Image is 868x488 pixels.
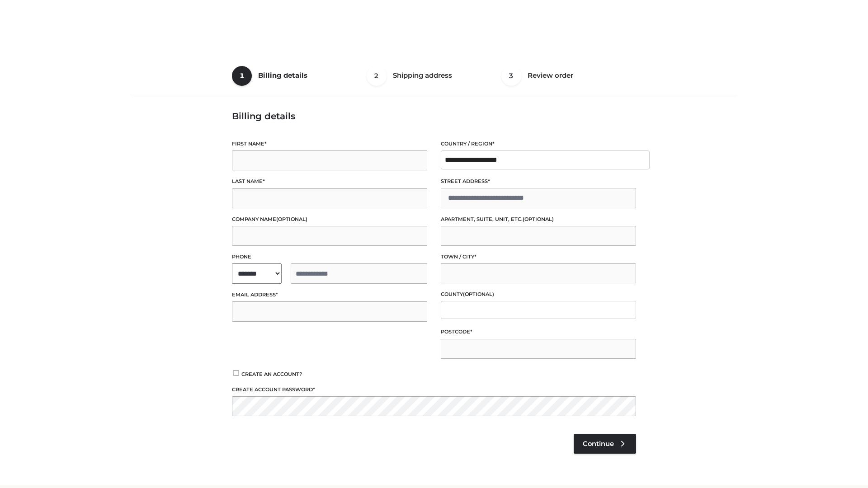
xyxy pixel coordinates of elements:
span: 3 [501,66,521,86]
span: Create an account? [241,371,302,377]
label: Street address [441,177,636,186]
label: Apartment, suite, unit, etc. [441,215,636,224]
span: 2 [367,66,387,86]
a: Continue [574,434,636,454]
span: Continue [583,440,614,448]
label: First name [232,140,427,148]
label: Email address [232,291,427,299]
label: Country / Region [441,140,636,148]
span: (optional) [523,216,554,222]
span: Review order [528,71,573,80]
input: Create an account? [232,370,240,376]
span: 1 [232,66,252,86]
label: Postcode [441,328,636,336]
span: Billing details [258,71,307,80]
label: Last name [232,177,427,186]
h3: Billing details [232,111,636,122]
label: Phone [232,253,427,261]
span: (optional) [276,216,307,222]
label: Town / City [441,253,636,261]
label: Create account password [232,385,636,394]
span: Shipping address [393,71,452,80]
label: County [441,290,636,299]
label: Company name [232,215,427,224]
span: (optional) [463,291,494,297]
